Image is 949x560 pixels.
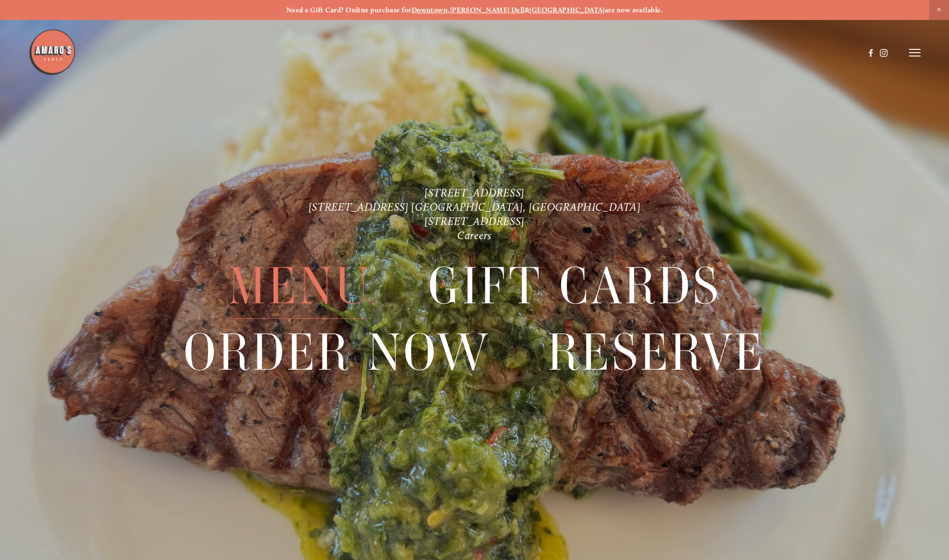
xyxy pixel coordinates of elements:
[28,28,76,76] img: Amaro's Table
[525,6,529,14] strong: &
[424,186,525,199] a: [STREET_ADDRESS]
[184,319,490,385] a: Order Now
[529,6,605,14] a: [GEOGRAPHIC_DATA]
[309,200,641,214] a: [STREET_ADDRESS] [GEOGRAPHIC_DATA], [GEOGRAPHIC_DATA]
[184,319,490,385] span: Order Now
[228,252,372,318] span: Menu
[457,229,492,242] a: Careers
[547,319,765,385] a: Reserve
[228,252,372,318] a: Menu
[450,6,525,14] a: [PERSON_NAME] Dell
[605,6,663,14] strong: are now available.
[428,252,721,318] a: Gift Cards
[448,6,450,14] strong: ,
[412,6,448,14] a: Downtown
[424,215,525,228] a: [STREET_ADDRESS]
[286,6,412,14] strong: Need a Gift Card? Online purchase for
[428,252,721,318] span: Gift Cards
[547,319,765,385] span: Reserve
